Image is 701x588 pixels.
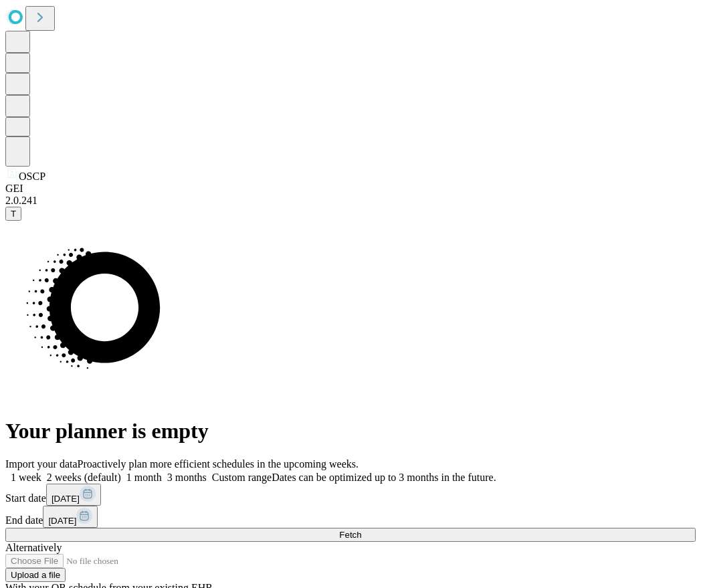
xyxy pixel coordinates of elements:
[126,472,162,483] span: 1 month
[167,472,207,483] span: 3 months
[48,516,76,526] span: [DATE]
[5,484,696,506] div: Start date
[5,419,696,444] h1: Your planner is empty
[11,209,16,219] span: T
[52,494,80,504] span: [DATE]
[19,171,45,182] span: OSCP
[212,472,272,483] span: Custom range
[47,472,121,483] span: 2 weeks (default)
[5,506,696,528] div: End date
[5,183,696,195] div: GEI
[5,542,62,553] span: Alternatively
[43,506,98,528] button: [DATE]
[11,472,41,483] span: 1 week
[46,484,101,506] button: [DATE]
[5,195,696,207] div: 2.0.241
[339,530,361,540] span: Fetch
[5,568,66,582] button: Upload a file
[78,458,359,470] span: Proactively plan more efficient schedules in the upcoming weeks.
[5,528,696,542] button: Fetch
[5,458,78,470] span: Import your data
[272,472,496,483] span: Dates can be optimized up to 3 months in the future.
[5,207,21,221] button: T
